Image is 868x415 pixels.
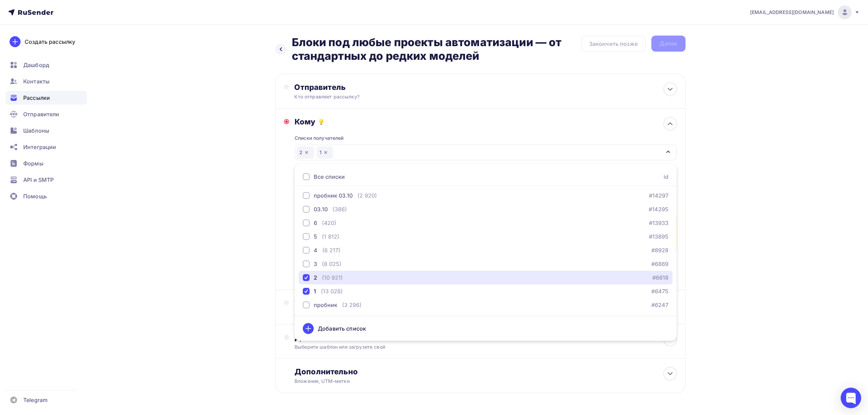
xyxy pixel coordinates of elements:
div: 4 [314,246,317,254]
div: id [664,173,668,181]
span: API и SMTP [23,176,54,184]
div: пробник [314,301,337,309]
span: Telegram [23,396,48,404]
a: [EMAIL_ADDRESS][DOMAIN_NAME] [750,5,860,19]
span: Рассылки [23,94,50,102]
div: 03.10 [314,205,328,213]
a: #14295 [649,205,669,213]
a: Дашборд [5,58,87,72]
a: #13933 [649,219,669,227]
a: #6475 [652,287,669,295]
div: (8 025) [322,260,341,268]
span: Дашборд [23,61,49,69]
div: Добавить список [318,324,366,333]
div: 2 [297,146,314,159]
div: (10 921) [322,273,343,282]
div: (6 217) [322,246,340,254]
a: #8928 [652,246,669,254]
span: Отправители [23,110,59,118]
span: [EMAIL_ADDRESS][DOMAIN_NAME] [750,9,834,16]
div: (13 028) [321,287,343,295]
div: Списки получателей [295,135,344,142]
button: 21 [295,144,677,161]
a: Рассылки [5,91,87,105]
div: Все списки [314,173,345,181]
div: (420) [322,219,336,227]
a: #6247 [652,301,669,309]
a: Формы [5,157,87,170]
div: 3 [314,260,317,268]
span: Шаблоны [23,126,49,135]
h2: Блоки под любые проекты автоматизации — от стандартных до редких моделей [292,36,581,63]
div: Создать рассылку [25,38,75,46]
div: Вложения, UTM–метки [295,378,639,385]
a: #13895 [649,232,669,241]
div: Отправитель [294,82,442,92]
div: (3 296) [342,301,362,309]
div: Выберите шаблон или загрузите свой [295,344,639,350]
span: Помощь [23,192,47,200]
div: 1 [317,146,333,159]
div: Дополнительно [295,367,677,376]
div: Дизайн [295,333,677,342]
ul: 21 [295,164,677,341]
div: 6 [314,219,317,227]
div: 1 [314,287,316,295]
div: Кто отправляет рассылку? [294,93,428,100]
div: Кому [295,117,677,126]
div: (1 812) [322,232,339,241]
div: 2 [314,273,317,282]
span: Интеграции [23,143,56,151]
a: Шаблоны [5,124,87,137]
a: Контакты [5,75,87,88]
a: #14297 [649,191,669,200]
a: Отправители [5,107,87,121]
div: 5 [314,232,317,241]
a: #6869 [652,260,669,268]
a: #6618 [653,273,669,282]
div: (2 920) [357,191,377,200]
span: Контакты [23,77,50,85]
div: (386) [333,205,347,213]
span: Формы [23,159,43,168]
div: пробник 03.10 [314,191,353,200]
